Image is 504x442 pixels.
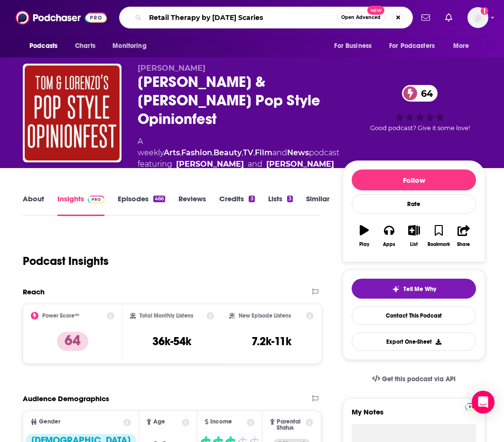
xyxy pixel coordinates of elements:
[352,306,476,325] a: Contact This Podcast
[426,219,451,253] button: Bookmark
[428,242,450,247] div: Bookmark
[467,7,488,28] button: Show profile menu
[23,394,109,403] h2: Audience Demographics
[389,39,435,53] span: For Podcasters
[219,194,254,216] a: Credits3
[364,367,463,391] a: Get this podcast via API
[23,287,45,296] h2: Reach
[145,10,337,25] input: Search podcasts, credits, & more...
[178,194,206,216] a: Reviews
[57,332,88,351] p: 64
[337,12,385,23] button: Open AdvancedNew
[453,39,469,53] span: More
[106,37,159,55] button: open menu
[25,66,120,160] img: Tom & Lorenzo’s Pop Style Opinionfest
[277,419,304,431] span: Parental Status
[359,242,369,247] div: Play
[242,148,243,157] span: ,
[153,196,165,202] div: 466
[119,7,413,28] div: Search podcasts, credits, & more...
[352,332,476,351] button: Export One-Sheet
[181,148,212,157] a: Fashion
[153,419,165,425] span: Age
[392,285,400,293] img: tell me why sparkle
[327,37,383,55] button: open menu
[118,194,165,216] a: Episodes466
[214,148,242,157] a: Beauty
[23,194,44,216] a: About
[138,136,339,170] div: A weekly podcast
[253,148,255,157] span: ,
[457,242,470,247] div: Share
[383,37,448,55] button: open menu
[355,64,485,153] div: 64Good podcast? Give it some love!
[287,148,309,157] a: News
[334,39,372,53] span: For Business
[140,312,193,319] h2: Total Monthly Listens
[23,37,70,55] button: open menu
[418,9,434,26] a: Show notifications dropdown
[42,312,79,319] h2: Power Score™
[212,148,214,157] span: ,
[467,7,488,28] img: User Profile
[410,242,418,247] div: List
[39,419,60,425] span: Gender
[383,242,395,247] div: Apps
[57,194,104,216] a: InsightsPodchaser Pro
[210,419,232,425] span: Income
[248,159,262,170] span: and
[377,219,401,253] button: Apps
[176,159,244,170] a: Tom Fitzgerald
[481,7,488,15] svg: Add a profile image
[411,85,438,102] span: 64
[382,375,456,383] span: Get this podcast via API
[243,148,253,157] a: TV
[472,391,495,414] div: Open Intercom Messenger
[180,148,181,157] span: ,
[239,312,291,319] h2: New Episode Listens
[367,6,384,15] span: New
[69,37,101,55] a: Charts
[465,402,482,411] a: Pro website
[467,7,488,28] span: Logged in as sarahhallprinc
[255,148,272,157] a: Film
[352,279,476,299] button: tell me why sparkleTell Me Why
[465,403,482,411] img: Podchaser Pro
[402,85,438,102] a: 64
[268,194,293,216] a: Lists3
[29,39,57,53] span: Podcasts
[401,219,426,253] button: List
[252,334,291,348] h3: 7.2k-11k
[266,159,334,170] a: Lorenzo Marquez
[16,9,107,27] img: Podchaser - Follow, Share and Rate Podcasts
[23,254,109,268] h1: Podcast Insights
[88,196,104,203] img: Podchaser Pro
[441,9,456,26] a: Show notifications dropdown
[447,37,481,55] button: open menu
[370,124,470,132] span: Good podcast? Give it some love!
[306,194,329,216] a: Similar
[352,407,476,424] label: My Notes
[403,285,436,293] span: Tell Me Why
[152,334,191,348] h3: 36k-54k
[341,15,381,20] span: Open Advanced
[138,159,339,170] span: featuring
[272,148,287,157] span: and
[287,196,293,202] div: 3
[249,196,254,202] div: 3
[138,64,205,73] span: [PERSON_NAME]
[112,39,146,53] span: Monitoring
[164,148,180,157] a: Arts
[75,39,95,53] span: Charts
[352,194,476,214] div: Rate
[352,169,476,190] button: Follow
[451,219,476,253] button: Share
[352,219,376,253] button: Play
